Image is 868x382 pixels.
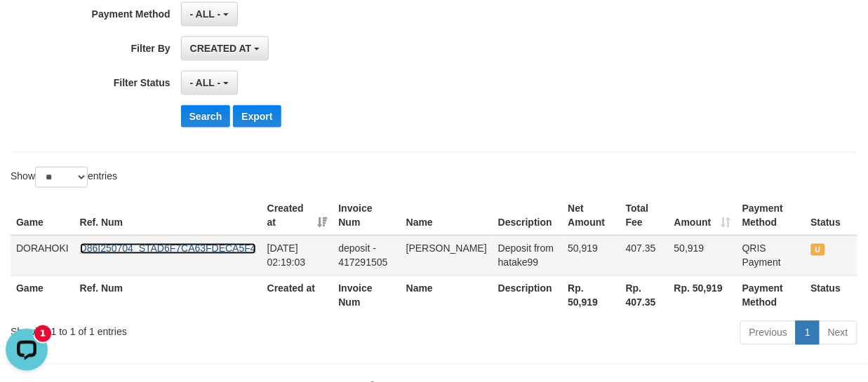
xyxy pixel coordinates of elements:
td: 50,919 [669,236,737,276]
th: Game [11,196,74,236]
th: Created at: activate to sort column ascending [262,196,333,236]
div: New messages notification [34,2,51,19]
button: Search [181,105,231,128]
th: Invoice Num [333,196,401,236]
th: Net Amount [563,196,620,236]
button: - ALL - [181,2,238,26]
th: Ref. Num [74,275,262,315]
a: 1 [796,321,820,345]
td: deposit - 417291505 [333,236,401,276]
th: Created at [262,275,333,315]
th: Status [806,275,857,315]
th: Payment Method [737,196,806,236]
td: QRIS Payment [737,236,806,276]
button: CREATED AT [181,36,269,60]
th: Amount: activate to sort column ascending [669,196,737,236]
th: Rp. 50,919 [563,275,620,315]
span: UNPAID [811,244,825,256]
th: Total Fee [620,196,669,236]
td: 50,919 [563,236,620,276]
th: Ref. Num [74,196,262,236]
select: Showentries [35,167,88,188]
th: Rp. 50,919 [669,275,737,315]
span: - ALL - [190,77,221,88]
span: CREATED AT [190,43,252,54]
td: [PERSON_NAME] [401,236,493,276]
button: Export [233,105,281,128]
th: Invoice Num [333,275,401,315]
th: Game [11,275,74,315]
td: 407.35 [620,236,669,276]
div: Showing 1 to 1 of 1 entries [11,320,351,339]
td: Deposit from hatake99 [493,236,563,276]
label: Show entries [11,167,117,188]
a: D86I250704_STAD6F7CA63FDECA5F4 [80,243,256,254]
a: Previous [740,321,796,345]
th: Description [493,275,563,315]
a: Next [819,321,857,345]
th: Name [401,196,493,236]
th: Description [493,196,563,236]
th: Status [806,196,857,236]
td: DORAHOKI [11,236,74,276]
th: Rp. 407.35 [620,275,669,315]
th: Name [401,275,493,315]
span: - ALL - [190,8,221,20]
th: Payment Method [737,275,806,315]
button: - ALL - [181,71,238,95]
button: Open LiveChat chat widget [6,6,48,48]
td: [DATE] 02:19:03 [262,236,333,276]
